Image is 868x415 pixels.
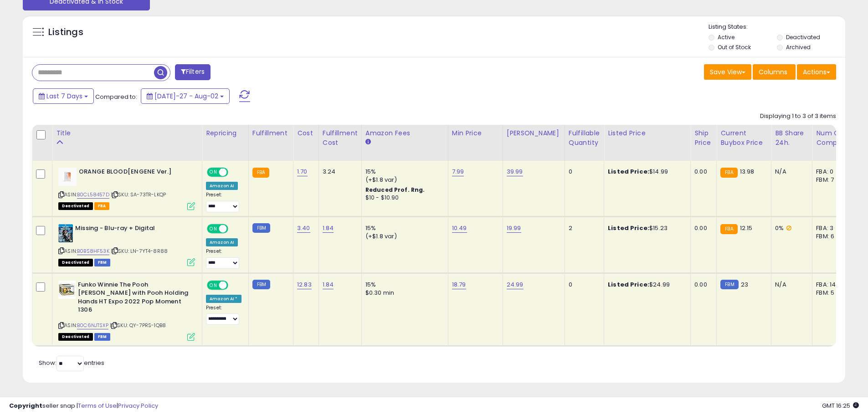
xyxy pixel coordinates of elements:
b: Listed Price: [608,280,649,289]
small: FBA [252,168,269,178]
span: FBM [94,333,111,341]
div: BB Share 24h. [775,128,808,148]
div: (+$1.8 var) [365,176,441,184]
b: Missing - Blu-ray + Digital [75,224,186,235]
a: Terms of Use [78,401,117,410]
img: 51qksAjfbBL._SL40_.jpg [58,224,73,242]
small: FBM [252,223,270,233]
span: OFF [227,225,241,232]
div: Preset: [206,248,241,269]
div: Fulfillment Cost [323,128,358,148]
span: FBA [94,202,110,210]
b: Listed Price: [608,167,649,176]
div: 15% [365,224,441,232]
div: Ship Price [694,128,713,148]
a: 1.70 [297,167,308,176]
span: OFF [227,169,241,176]
div: 0.00 [694,224,709,232]
div: 2 [569,224,597,232]
small: FBA [720,168,737,178]
a: 12.83 [297,280,312,289]
div: $24.99 [608,281,683,289]
div: 0.00 [694,168,709,176]
span: All listings that are unavailable for purchase on Amazon for any reason other than out-of-stock [58,333,93,341]
a: Privacy Policy [118,401,158,410]
div: $0.30 min [365,289,441,297]
b: ORANGE BLOOD[ENGENE Ver.] [79,168,190,179]
span: 12.15 [740,224,753,232]
span: Last 7 Days [46,92,82,101]
strong: Copyright [9,401,42,410]
a: 3.40 [297,224,310,233]
div: 0 [569,168,597,176]
div: 0.00 [694,281,709,289]
div: 15% [365,281,441,289]
div: [PERSON_NAME] [507,128,561,138]
span: ON [208,225,219,232]
div: $15.23 [608,224,683,232]
small: FBM [252,280,270,289]
small: FBA [720,224,737,234]
span: All listings that are unavailable for purchase on Amazon for any reason other than out-of-stock [58,202,93,210]
a: 18.79 [452,280,466,289]
label: Active [718,33,734,41]
label: Archived [786,43,811,51]
div: Preset: [206,192,241,212]
img: 211tmBhLcjL._SL40_.jpg [58,168,77,186]
a: 1.84 [323,224,334,233]
span: 2025-08-10 16:25 GMT [822,401,859,410]
small: Amazon Fees. [365,138,371,146]
span: Columns [759,67,787,77]
label: Out of Stock [718,43,751,51]
b: Funko Winnie The Pooh [PERSON_NAME] with Pooh Holding Hands HT Expo 2022 Pop Moment 1306 [78,281,189,317]
div: $14.99 [608,168,683,176]
div: 15% [365,168,441,176]
span: ON [208,169,219,176]
a: 39.99 [507,167,523,176]
div: Fulfillment [252,128,289,138]
div: Cost [297,128,315,138]
small: FBM [720,280,738,289]
button: Filters [175,64,211,80]
span: | SKU: QY-7PRS-1QB8 [110,322,166,329]
span: | SKU: SA-73TR-LKQP [111,191,166,198]
button: Actions [797,64,836,80]
span: All listings that are unavailable for purchase on Amazon for any reason other than out-of-stock [58,259,93,266]
div: 3.24 [323,168,354,176]
div: Amazon Fees [365,128,444,138]
span: Show: entries [39,359,104,367]
div: 0% [775,224,805,232]
span: FBM [94,259,111,266]
div: FBM: 6 [816,232,846,241]
a: 7.99 [452,167,464,176]
button: Columns [753,64,796,80]
b: Reduced Prof. Rng. [365,186,425,194]
div: Amazon AI [206,238,238,246]
div: Min Price [452,128,499,138]
a: 1.84 [323,280,334,289]
div: FBA: 3 [816,224,846,232]
img: 41U4HRw7rVL._SL40_.jpg [58,281,76,299]
span: 23 [741,280,748,289]
h5: Listings [48,26,83,39]
div: Amazon AI [206,182,238,190]
div: ASIN: [58,281,195,340]
div: N/A [775,168,805,176]
span: | SKU: LN-7YT4-8R88 [111,247,168,255]
div: FBM: 5 [816,289,846,297]
div: Num of Comp. [816,128,849,148]
div: FBA: 0 [816,168,846,176]
div: Repricing [206,128,245,138]
div: ASIN: [58,224,195,266]
div: seller snap | | [9,402,158,410]
span: 13.98 [740,167,755,176]
a: 24.99 [507,280,524,289]
button: Last 7 Days [33,88,94,104]
div: Listed Price [608,128,687,138]
div: 0 [569,281,597,289]
span: [DATE]-27 - Aug-02 [154,92,218,101]
div: FBA: 14 [816,281,846,289]
div: $10 - $10.90 [365,194,441,202]
div: (+$1.8 var) [365,232,441,241]
div: Displaying 1 to 3 of 3 items [760,112,836,121]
